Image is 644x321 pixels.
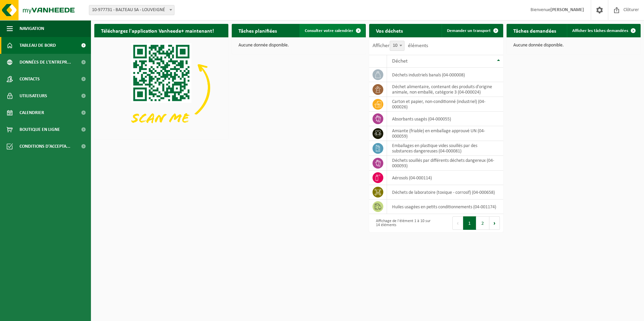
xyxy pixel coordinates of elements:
span: Calendrier [20,104,44,121]
button: Previous [452,216,463,230]
a: Demander un transport [442,24,503,37]
a: Consulter votre calendrier [299,24,365,37]
span: Conditions d'accepta... [20,138,70,155]
td: huiles usagées en petits conditionnements (04-001174) [387,200,503,214]
div: Affichage de l'élément 1 à 10 sur 14 éléments [373,216,433,230]
h2: Tâches demandées [507,24,563,37]
span: Tableau de bord [20,37,56,54]
td: déchets souillés par différents déchets dangereux (04-000093) [387,156,503,171]
td: déchets industriels banals (04-000008) [387,68,503,82]
td: emballages en plastique vides souillés par des substances dangereuses (04-000081) [387,141,503,156]
img: Download de VHEPlus App [94,37,228,138]
label: Afficher éléments [373,43,428,48]
p: Aucune donnée disponible. [238,43,359,48]
p: Aucune donnée disponible. [513,43,634,48]
span: Navigation [20,20,44,37]
strong: [PERSON_NAME] [550,7,584,12]
span: Contacts [20,71,40,87]
span: Boutique en ligne [20,121,60,138]
span: Utilisateurs [20,87,47,104]
td: déchet alimentaire, contenant des produits d'origine animale, non emballé, catégorie 3 (04-000024) [387,82,503,97]
td: aérosols (04-000114) [387,171,503,185]
td: amiante (friable) en emballage approuvé UN (04-000059) [387,126,503,141]
span: Afficher les tâches demandées [572,29,628,33]
span: Déchet [392,59,408,64]
td: carton et papier, non-conditionné (industriel) (04-000026) [387,97,503,112]
span: 10 [390,41,405,51]
td: déchets de laboratoire (toxique - corrosif) (04-000658) [387,185,503,200]
td: absorbants usagés (04-000055) [387,112,503,126]
span: Données de l'entrepr... [20,54,71,71]
button: 1 [463,216,476,230]
a: Afficher les tâches demandées [567,24,640,37]
span: Consulter votre calendrier [305,29,353,33]
button: 2 [476,216,489,230]
span: 10 [390,41,404,50]
h2: Téléchargez l'application Vanheede+ maintenant! [94,24,221,37]
button: Next [489,216,500,230]
h2: Tâches planifiées [232,24,284,37]
span: Demander un transport [447,29,491,33]
h2: Vos déchets [369,24,410,37]
span: 10-977731 - BALTEAU SA - LOUVEIGNÉ [89,5,174,15]
span: 10-977731 - BALTEAU SA - LOUVEIGNÉ [89,5,174,15]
